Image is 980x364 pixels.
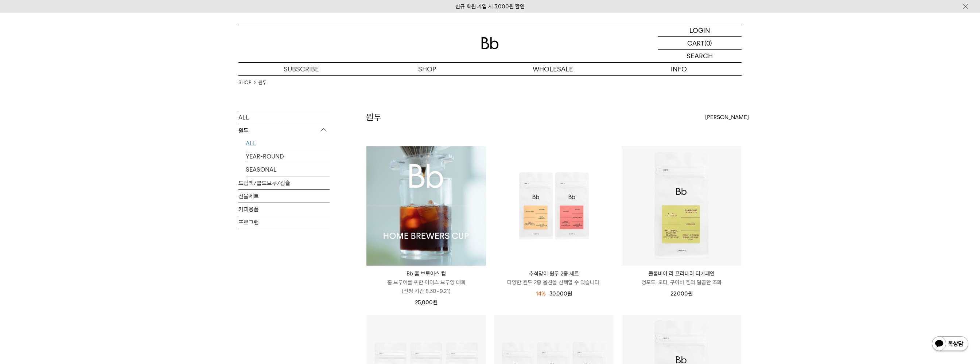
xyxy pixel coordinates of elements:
[704,37,712,49] p: (0)
[688,290,693,297] span: 원
[366,269,486,295] a: Bb 홈 브루어스 컵 홈 브루어를 위한 아이스 브루잉 대회(신청 기간 8.30~9.21)
[670,290,693,297] span: 22,000
[246,137,330,150] a: ALL
[622,146,741,266] img: 콜롬비아 라 프라데라 디카페인
[366,269,486,278] p: Bb 홈 브루어스 컵
[536,289,546,298] div: 14%
[931,336,969,353] img: 카카오톡 채널 1:1 채팅 버튼
[366,146,486,266] img: Bb 홈 브루어스 컵
[415,299,437,306] span: 25,000
[455,3,525,10] a: 신규 회원 가입 시 3,000원 할인
[246,150,330,163] a: YEAR-ROUND
[687,37,704,49] p: CART
[622,278,741,287] p: 청포도, 오디, 구아바 잼의 달콤한 조화
[490,63,616,75] p: WHOLESALE
[494,269,614,287] a: 추석맞이 원두 2종 세트 다양한 원두 2종 옵션을 선택할 수 있습니다.
[567,290,572,297] span: 원
[687,50,713,62] p: SEARCH
[705,113,749,122] span: [PERSON_NAME]
[238,203,330,216] a: 커피용품
[494,278,614,287] p: 다양한 원두 2종 옵션을 선택할 수 있습니다.
[689,24,710,36] p: LOGIN
[366,111,381,124] h2: 원두
[616,63,742,75] p: INFO
[481,37,499,49] img: 로고
[238,216,330,229] a: 프로그램
[238,63,364,75] a: SUBSCRIBE
[238,177,330,189] a: 드립백/콜드브루/캡슐
[238,79,251,86] a: SHOP
[622,269,741,287] a: 콜롬비아 라 프라데라 디카페인 청포도, 오디, 구아바 잼의 달콤한 조화
[364,63,490,75] a: SHOP
[238,111,330,124] a: ALL
[246,163,330,176] a: SEASONAL
[258,79,267,86] a: 원두
[494,146,614,266] img: 추석맞이 원두 2종 세트
[549,290,572,297] span: 30,000
[238,124,330,137] p: 원두
[622,269,741,278] p: 콜롬비아 라 프라데라 디카페인
[494,269,614,278] p: 추석맞이 원두 2종 세트
[366,278,486,295] p: 홈 브루어를 위한 아이스 브루잉 대회 (신청 기간 8.30~9.21)
[433,299,437,306] span: 원
[238,190,330,203] a: 선물세트
[658,37,742,50] a: CART (0)
[658,24,742,37] a: LOGIN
